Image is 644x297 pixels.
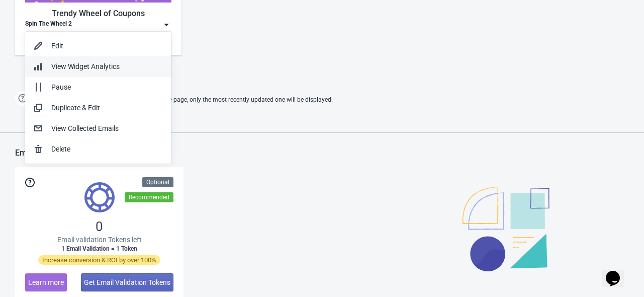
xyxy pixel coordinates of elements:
button: Edit [25,36,171,56]
div: Recommended [125,192,173,202]
div: Delete [51,144,163,155]
span: If two Widgets are enabled and targeting the same page, only the most recently updated one will b... [35,92,333,108]
div: Trendy Wheel of Coupons [25,8,171,20]
button: View Widget Analytics [25,56,171,77]
div: Duplicate & Edit [51,103,163,113]
button: Learn more [25,273,67,291]
img: tokens.svg [84,182,115,212]
button: Get Email Validation Tokens [81,273,173,291]
div: View Collected Emails [51,123,163,134]
button: Pause [25,77,171,98]
span: View Widget Analytics [51,62,120,70]
span: 1 Email Validation = 1 Token [61,245,137,253]
span: Get Email Validation Tokens [84,278,170,286]
button: Delete [25,139,171,160]
iframe: chat widget [602,257,634,287]
button: Duplicate & Edit [25,98,171,118]
div: Spin The Wheel 2 [25,20,72,30]
span: Email validation Tokens left [57,235,142,245]
button: View Collected Emails [25,118,171,139]
img: dropdown.png [161,20,171,30]
div: Optional [142,177,173,187]
img: help.png [15,91,30,106]
span: 0 [96,218,103,235]
div: Edit [51,41,163,51]
img: illustration.svg [463,187,549,271]
span: Increase conversion & ROI by over 100% [38,255,160,265]
span: Learn more [28,278,64,286]
div: Pause [51,82,163,93]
